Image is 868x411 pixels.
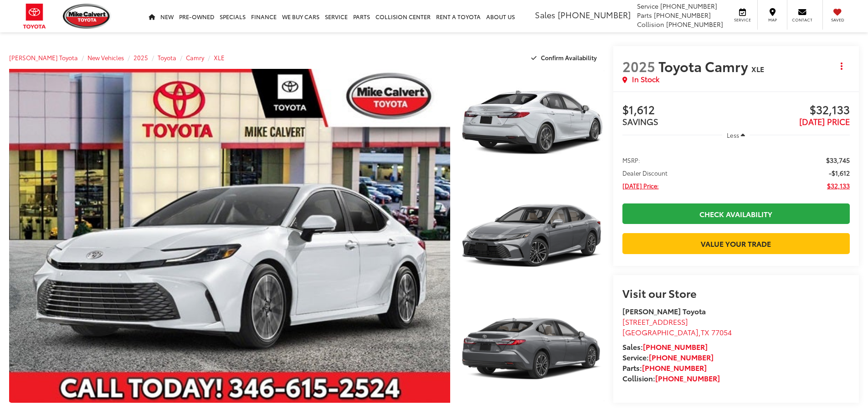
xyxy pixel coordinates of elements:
[558,9,631,21] span: [PHONE_NUMBER]
[622,306,706,316] strong: [PERSON_NAME] Toyota
[660,1,717,10] span: [PHONE_NUMBER]
[622,181,659,190] span: [DATE] Price:
[655,373,720,383] a: [PHONE_NUMBER]
[643,341,708,352] a: [PHONE_NUMBER]
[186,53,204,62] a: Camry
[458,294,605,404] img: 2025 Toyota Camry XLE
[458,181,605,291] img: 2025 Toyota Camry XLE
[622,168,668,177] span: Dealer Discount
[622,341,708,352] strong: Sales:
[87,53,124,62] a: New Vehicles
[458,68,605,178] img: 2025 Toyota Camry XLE
[214,53,225,62] a: XLE
[637,1,658,10] span: Service
[701,327,709,337] span: TX
[827,17,847,23] span: Saved
[792,17,812,23] span: Contact
[5,67,454,405] img: 2025 Toyota Camry XLE
[827,181,850,190] span: $32,133
[622,327,732,337] span: ,
[834,58,850,74] button: Actions
[622,56,655,76] span: 2025
[622,104,736,117] span: $1,612
[826,156,850,165] span: $33,745
[829,168,850,177] span: -$1,612
[622,316,732,337] a: [STREET_ADDRESS] [GEOGRAPHIC_DATA],TX 77054
[158,53,176,62] a: Toyota
[9,69,450,403] a: Expand Photo 0
[9,53,78,62] a: [PERSON_NAME] Toyota
[541,53,597,62] span: Confirm Availability
[658,56,751,76] span: Toyota Camry
[460,182,604,290] a: Expand Photo 2
[526,50,604,66] button: Confirm Availability
[711,327,732,337] span: 77054
[622,233,850,254] a: Value Your Trade
[622,327,699,337] span: [GEOGRAPHIC_DATA]
[622,156,640,165] span: MSRP:
[622,287,850,299] h2: Visit our Store
[622,316,688,327] span: [STREET_ADDRESS]
[654,10,711,20] span: [PHONE_NUMBER]
[460,295,604,403] a: Expand Photo 3
[637,10,652,20] span: Parts
[622,362,707,373] strong: Parts:
[649,352,714,362] a: [PHONE_NUMBER]
[632,74,659,84] span: In Stock
[666,20,723,29] span: [PHONE_NUMBER]
[460,69,604,177] a: Expand Photo 1
[622,115,658,127] span: SAVINGS
[622,373,720,383] strong: Collision:
[841,62,842,70] span: dropdown dots
[637,20,664,29] span: Collision
[762,17,782,23] span: Map
[535,9,555,21] span: Sales
[722,127,750,143] button: Less
[727,131,739,139] span: Less
[751,63,764,74] span: XLE
[63,4,111,29] img: Mike Calvert Toyota
[642,362,707,373] a: [PHONE_NUMBER]
[799,115,850,127] span: [DATE] PRICE
[622,352,714,362] strong: Service:
[732,17,753,23] span: Service
[622,203,850,224] a: Check Availability
[736,104,850,117] span: $32,133
[134,53,148,62] a: 2025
